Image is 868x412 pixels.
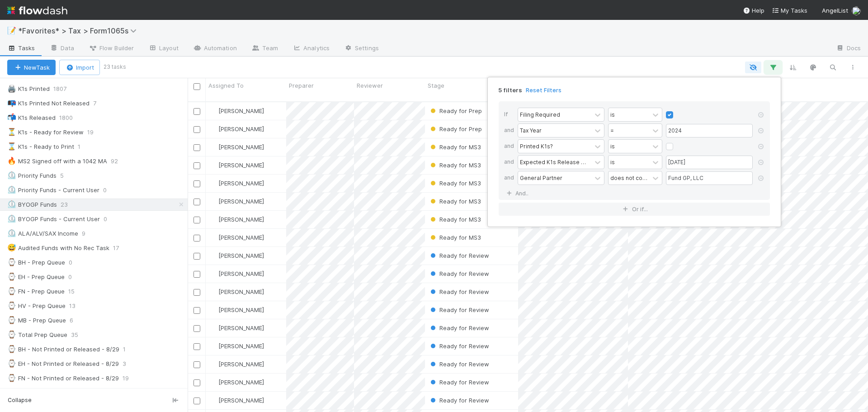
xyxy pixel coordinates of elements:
div: is [610,158,615,166]
div: and [504,155,518,171]
span: 5 filters [498,86,522,94]
div: If [504,108,518,123]
div: Printed K1s? [520,142,553,150]
div: = [610,126,614,134]
div: Tax Year [520,126,542,134]
div: General Partner [520,174,562,182]
div: is [610,142,615,150]
a: Reset Filters [526,86,561,94]
a: And.. [504,187,533,200]
div: does not contain [610,174,647,182]
div: and [504,139,518,155]
div: Expected K1s Release Date [520,158,590,166]
div: is [610,110,615,118]
button: Or if... [499,203,770,216]
div: and [504,123,518,139]
div: and [504,171,518,187]
div: Filing Required [520,110,560,118]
